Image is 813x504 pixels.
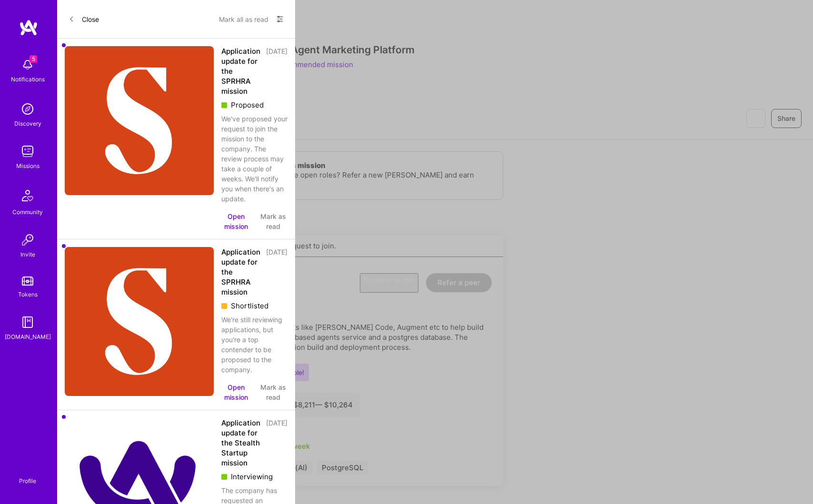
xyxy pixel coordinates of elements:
div: Notifications [11,74,45,84]
img: Invite [18,230,37,249]
img: guide book [18,313,37,332]
div: Interviewing [221,472,288,482]
button: Open mission [221,211,251,231]
button: Mark as read [258,211,288,231]
div: Proposed [221,100,288,110]
button: Open mission [221,382,251,402]
div: Invite [20,249,35,259]
button: Mark all as read [219,11,268,27]
div: Community [12,207,43,217]
button: Mark as read [258,382,288,402]
div: Shortlisted [221,301,288,311]
div: We're still reviewing applications, but you're a top contender to be proposed to the company. [221,315,288,375]
img: tokens [22,277,33,286]
div: Profile [19,476,36,485]
img: Company Logo [65,247,214,396]
div: [DOMAIN_NAME] [5,332,51,342]
div: We've proposed your request to join the mission to the company. The review process may take a cou... [221,114,288,204]
div: Application update for the SPRHRA mission [221,247,260,297]
div: Missions [16,161,40,171]
span: 5 [30,55,37,63]
div: Application update for the SPRHRA mission [221,46,260,96]
div: Discovery [14,119,41,128]
button: Close [69,11,99,27]
img: logo [19,19,38,36]
div: Tokens [18,289,38,299]
img: bell [18,55,37,74]
img: teamwork [18,142,37,161]
img: Company Logo [65,46,214,195]
a: Profile [16,466,40,485]
div: Application update for the Stealth Startup mission [221,418,260,468]
img: Community [16,184,39,207]
img: discovery [18,99,37,119]
div: [DATE] [266,247,288,297]
div: [DATE] [266,418,288,468]
div: [DATE] [266,46,288,96]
